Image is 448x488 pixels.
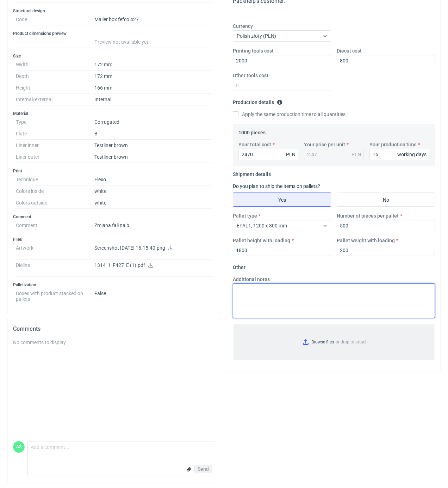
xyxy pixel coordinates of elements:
[304,141,345,148] label: Your price per unit
[16,82,94,94] dt: Height
[233,193,331,207] label: Yes
[233,80,331,91] input: 0
[233,183,320,189] label: Do you plan to ship the items on pallets?
[16,197,94,209] dt: Colors outside
[16,260,94,277] dt: Dieline
[233,169,271,177] legend: Shipment details
[238,127,266,135] legend: 1000 pieces
[94,71,212,82] dd: 172 mm
[337,55,435,66] input: 0
[13,282,215,288] h3: Palletization
[94,151,212,163] dd: Testliner brown
[238,149,298,160] input: 0
[94,185,212,197] dd: white
[94,14,212,25] dd: Mailer box fefco 427
[16,116,94,128] dt: Type
[94,262,212,269] p: 1314_1_F427_E (1).pdf
[337,245,435,256] input: 0
[16,59,94,71] dt: Width
[233,23,253,30] label: Currency
[233,262,245,270] legend: Other
[13,339,215,346] div: No comments to display
[94,220,212,231] dd: Zmiana fali na b
[16,242,94,260] dt: Artwork
[13,31,215,36] h3: Product dimensions preview
[94,59,212,71] dd: 172 mm
[13,111,215,116] h3: Material
[94,288,212,302] dd: False
[13,53,215,59] h3: Size
[16,288,94,302] dt: Boxes with product stacked on pallets
[397,151,427,158] div: working days
[369,141,417,148] label: Your production time
[337,220,435,231] input: 0
[16,174,94,185] dt: Technique
[13,214,215,220] h3: Comment
[94,116,212,128] dd: Corrugated
[369,149,429,160] input: 0
[233,111,346,118] label: Apply the same production time to all quantities
[16,220,94,231] dt: Comment
[94,39,150,45] span: Preview not available yet.
[233,276,270,283] label: Additional notes
[233,47,274,54] label: Printing tools cost
[13,325,215,333] h2: Comments
[16,94,94,105] dt: Internal/external
[16,128,94,140] dt: Flute
[233,55,331,66] input: 0
[238,141,271,148] label: Your total cost
[13,8,215,14] h3: Structural design
[194,465,212,473] button: Send
[233,212,257,219] label: Pallet type
[16,185,94,197] dt: Colors inside
[13,168,215,174] h3: Print
[16,14,94,25] dt: Code
[237,33,276,39] span: Polish złoty (PLN)
[94,197,212,209] dd: white
[337,47,362,54] label: Diecut cost
[16,151,94,163] dt: Liner outer
[198,466,209,471] span: Send
[233,72,268,79] label: Other tools cost
[16,140,94,151] dt: Liner inner
[233,237,290,244] label: Pallet height with loading
[13,441,25,453] figcaption: AŚ
[13,237,215,242] h3: Files
[16,71,94,82] dt: Depth
[233,324,435,360] label: or drop to attach
[13,441,25,453] div: Adrian Świerżewski
[337,212,399,219] label: Number of pieces per pallet
[94,245,212,251] p: Screenshot [DATE] 16.15.40.png
[94,140,212,151] dd: Testliner brown
[337,237,395,244] label: Pallet weight with loading
[94,94,212,105] dd: Internal
[94,128,212,140] dd: B
[94,174,212,185] dd: Flexo
[94,82,212,94] dd: 166 mm
[233,245,331,256] input: 0
[351,151,361,158] div: PLN
[233,97,282,105] legend: Production details
[337,193,435,207] label: No
[237,223,287,228] span: EPAL1, 1200 x 800 mm
[286,151,295,158] div: PLN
